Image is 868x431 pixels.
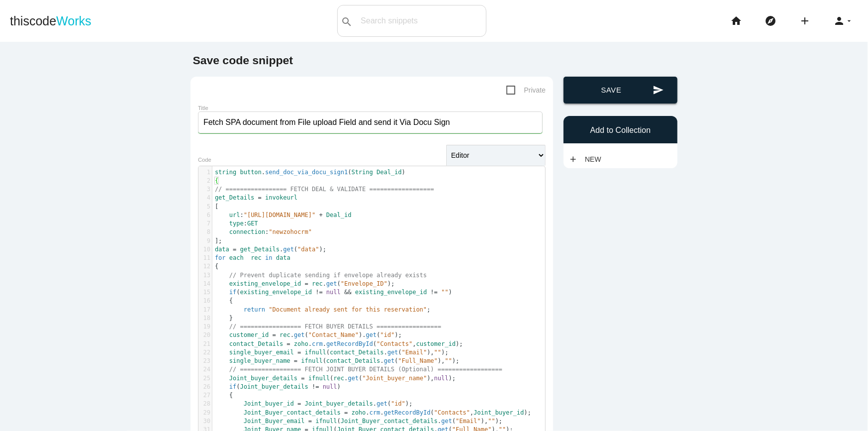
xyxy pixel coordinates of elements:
[56,14,91,28] span: Works
[229,331,269,338] span: customer_id
[215,383,341,390] span: ( )
[341,6,353,38] i: search
[377,400,387,407] span: get
[240,383,308,390] span: Joint_buyer_details
[569,150,578,168] i: add
[215,246,229,253] span: data
[315,289,322,296] span: !=
[569,150,606,168] a: addNew
[240,289,312,296] span: existing_envelope_id
[198,111,543,133] input: What does this code do?
[244,418,305,425] span: Joint_Buyer_email
[398,357,438,364] span: "Full_Name"
[240,169,262,176] span: button
[305,400,373,407] span: Joint_buyer_details
[215,237,222,244] span: ];
[434,349,441,356] span: ""
[215,169,236,176] span: string
[198,237,212,245] div: 9
[833,5,845,37] i: person
[215,340,463,347] span: . . ( , );
[294,331,305,338] span: get
[341,280,387,287] span: "Envelope_ID"
[229,254,244,261] span: each
[198,365,212,374] div: 24
[198,280,212,288] div: 14
[265,194,297,201] span: invokeurl
[402,349,427,356] span: "Email"
[229,289,236,296] span: if
[297,400,301,407] span: =
[506,84,546,97] span: Private
[229,375,297,382] span: Joint_buyer_details
[326,212,352,218] span: Deal_id
[215,349,449,356] span: ( . ( ), );
[251,254,262,261] span: rec
[244,400,294,407] span: Joint_buyer_id
[229,340,283,347] span: contact_Details
[488,418,495,425] span: ""
[341,418,438,425] span: Joint_Buyer_contact_details
[352,409,366,416] span: zoho
[312,280,323,287] span: rec
[799,5,811,37] i: add
[229,357,290,364] span: single_buyer_name
[215,220,258,227] span: :
[312,383,319,390] span: !=
[326,289,341,296] span: null
[287,340,290,347] span: =
[416,340,456,347] span: customer_id
[198,306,212,314] div: 17
[215,203,218,210] span: [
[308,375,330,382] span: ifnull
[233,246,236,253] span: =
[229,228,265,235] span: connection
[308,331,359,338] span: "Contact_Name"
[280,331,290,338] span: rec
[434,375,449,382] span: null
[377,340,412,347] span: "Contacts"
[215,400,413,407] span: . ( );
[229,220,244,227] span: type
[229,212,240,218] span: url
[198,357,212,365] div: 23
[370,409,381,416] span: crm
[215,177,218,184] span: {
[193,54,293,67] b: Save code snippet
[229,272,427,279] span: // Prevent duplicate sending if envelope already exists
[215,297,233,304] span: {
[198,288,212,297] div: 15
[215,289,452,296] span: ( )
[569,126,673,135] h6: Add to Collection
[215,418,502,425] span: ( . ( ), );
[315,418,337,425] span: ifnull
[333,375,344,382] span: rec
[198,185,212,194] div: 3
[215,246,326,253] span: . ( );
[456,418,481,425] span: "Email"
[265,169,348,176] span: send_doc_via_docu_sign1
[348,375,359,382] span: get
[273,331,276,338] span: =
[380,331,394,338] span: "id"
[377,169,402,176] span: Deal_id
[229,280,301,287] span: existing_envelope_id
[269,306,427,313] span: "Document already sent for this reservation"
[265,254,272,261] span: in
[198,374,212,383] div: 25
[229,323,441,330] span: // ================= FETCH BUYER DETAILS ==================
[356,10,486,31] input: Search snippets
[198,323,212,331] div: 19
[215,409,531,416] span: . . ( , );
[229,349,294,356] span: single_buyer_email
[276,254,290,261] span: data
[323,383,337,390] span: null
[215,194,254,201] span: get_Details
[326,357,380,364] span: contact_Details
[330,349,384,356] span: contact_Details
[198,157,211,163] label: Code
[564,77,677,104] button: sendSave
[344,409,348,416] span: =
[198,383,212,391] div: 26
[441,418,452,425] span: get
